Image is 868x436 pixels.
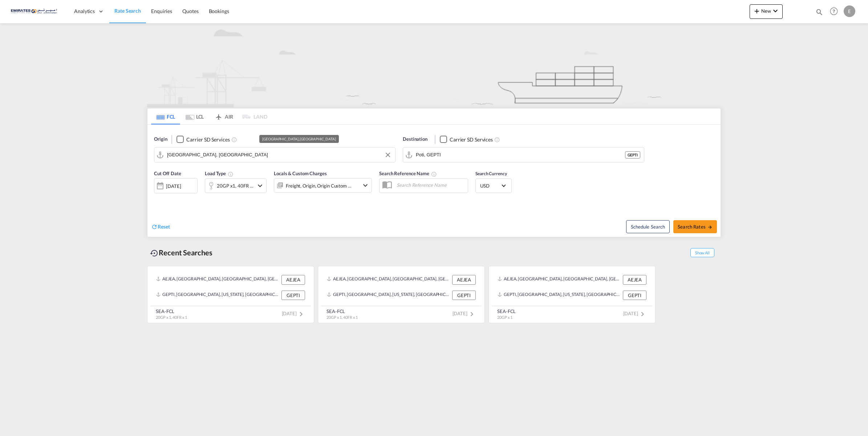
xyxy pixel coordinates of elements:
span: Quotes [182,8,198,14]
span: [DATE] [623,310,647,316]
span: Search Currency [475,171,507,176]
md-icon: icon-chevron-down [256,181,264,190]
md-input-container: Poti, GEPTI [403,148,644,162]
img: c67187802a5a11ec94275b5db69a26e6.png [11,3,60,20]
md-icon: icon-chevron-right [638,310,647,318]
button: Search Ratesicon-arrow-right [673,220,717,233]
div: SEA-FCL [326,308,358,314]
img: new-FCL.png [147,23,721,107]
div: E [844,5,855,17]
span: Rate Search [114,8,141,14]
div: GEPTI, Poti, Georgia, South West Asia, Asia Pacific [498,291,621,300]
span: Cut Off Date [154,170,181,176]
div: SEA-FCL [156,308,187,314]
md-tab-item: LCL [180,108,209,124]
recent-search-card: AEJEA, [GEOGRAPHIC_DATA], [GEOGRAPHIC_DATA], [GEOGRAPHIC_DATA], [GEOGRAPHIC_DATA] AEJEAGEPTI, [GE... [488,266,656,323]
md-icon: icon-chevron-right [297,310,305,318]
div: [DATE] [154,178,198,193]
div: icon-refreshReset [151,223,170,231]
input: Search Reference Name [393,180,468,190]
md-tab-item: FCL [151,108,180,124]
div: AEJEA [623,275,646,284]
span: Destination [403,136,427,143]
span: Bookings [209,8,229,14]
div: Freight Origin Origin Custom Destination Destination Custom Factory Stuffingicon-chevron-down [274,178,372,193]
div: SEA-FCL [497,308,516,314]
span: 20GP x 1, 40FR x 1 [156,315,187,320]
div: Help [828,5,844,18]
md-icon: icon-magnify [815,8,823,16]
div: GEPTI, Poti, Georgia, South West Asia, Asia Pacific [156,291,280,300]
recent-search-card: AEJEA, [GEOGRAPHIC_DATA], [GEOGRAPHIC_DATA], [GEOGRAPHIC_DATA], [GEOGRAPHIC_DATA] AEJEAGEPTI, [GE... [147,266,314,323]
input: Search by Port [167,149,392,160]
md-input-container: Jebel Ali, AEJEA [154,148,395,162]
div: AEJEA [281,275,305,284]
span: Search Rates [678,224,713,230]
div: GEPTI, Poti, Georgia, South West Asia, Asia Pacific [327,291,450,300]
md-icon: icon-chevron-down [361,181,370,190]
button: Note: By default Schedule search will only considerorigin ports, destination ports and cut off da... [626,220,670,233]
md-checkbox: Checkbox No Ink [177,136,230,143]
div: Origin Checkbox No InkUnchecked: Search for CY (Container Yard) services for all selected carrier... [147,125,721,237]
span: USD [480,182,500,189]
span: Load Type [205,170,234,176]
md-pagination-wrapper: Use the left and right arrow keys to navigate between tabs [151,108,267,124]
div: [GEOGRAPHIC_DATA], [GEOGRAPHIC_DATA] [262,135,336,143]
span: Help [828,5,840,17]
span: [DATE] [453,310,476,316]
div: 20GP x1 40FR x1 [217,181,254,191]
button: Clear Input [382,149,393,160]
div: AEJEA, Jebel Ali, United Arab Emirates, Middle East, Middle East [498,275,621,284]
div: AEJEA [452,275,476,284]
span: Enquiries [151,8,172,14]
div: Recent Searches [147,244,215,261]
md-select: Select Currency: $ USDUnited States Dollar [479,180,508,191]
input: Search by Port [416,149,625,160]
span: Origin [154,136,167,143]
div: Carrier SD Services [450,136,493,143]
md-icon: Unchecked: Search for CY (Container Yard) services for all selected carriers.Checked : Search for... [494,137,500,143]
span: New [753,8,780,14]
div: AEJEA, Jebel Ali, United Arab Emirates, Middle East, Middle East [327,275,450,284]
div: GEPTI [452,291,476,300]
md-icon: icon-refresh [151,223,158,230]
span: Search Reference Name [379,170,437,176]
div: GEPTI [281,291,305,300]
md-icon: icon-arrow-right [707,225,713,230]
md-icon: icon-plus 400-fg [753,7,761,15]
div: icon-magnify [815,8,823,19]
div: AEJEA, Jebel Ali, United Arab Emirates, Middle East, Middle East [156,275,280,284]
div: 20GP x1 40FR x1icon-chevron-down [205,178,267,193]
md-datepicker: Select [154,193,159,202]
md-icon: Unchecked: Search for CY (Container Yard) services for all selected carriers.Checked : Search for... [231,137,237,143]
md-icon: icon-chevron-down [771,7,780,15]
md-icon: icon-airplane [214,112,223,118]
span: Locals & Custom Charges [274,170,327,176]
recent-search-card: AEJEA, [GEOGRAPHIC_DATA], [GEOGRAPHIC_DATA], [GEOGRAPHIC_DATA], [GEOGRAPHIC_DATA] AEJEAGEPTI, [GE... [318,266,485,323]
span: 20GP x 1 [497,315,512,320]
div: GEPTI [625,151,640,159]
md-tab-item: AIR [209,108,238,124]
span: Reset [158,223,170,230]
div: GEPTI [623,291,646,300]
div: Carrier SD Services [186,136,230,143]
span: 20GP x 1, 40FR x 1 [326,315,358,320]
div: Freight Origin Origin Custom Destination Destination Custom Factory Stuffing [286,181,352,191]
span: Analytics [74,8,95,15]
md-icon: icon-chevron-right [467,310,476,318]
md-icon: Your search will be saved by the below given name [431,171,437,177]
div: [DATE] [166,183,181,189]
span: Show All [690,248,714,257]
span: [DATE] [282,310,305,316]
md-checkbox: Checkbox No Ink [440,136,493,143]
button: icon-plus 400-fgNewicon-chevron-down [750,4,783,19]
md-icon: Select multiple loads to view rates [228,171,234,177]
md-icon: icon-backup-restore [150,249,159,258]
